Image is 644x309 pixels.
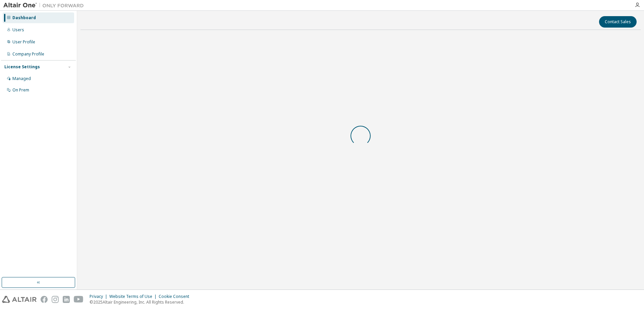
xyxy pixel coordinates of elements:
p: © 2025 Altair Engineering, Inc. All Rights Reserved. [90,299,193,305]
img: altair_logo.svg [2,296,37,303]
div: Company Profile [12,51,44,57]
div: Dashboard [12,15,36,21]
img: linkedin.svg [63,296,70,303]
div: Users [12,27,24,33]
div: User Profile [12,39,35,45]
div: On Prem [12,87,29,93]
img: facebook.svg [41,296,48,303]
img: instagram.svg [52,296,59,303]
div: Managed [12,76,31,81]
div: Privacy [90,294,109,299]
img: youtube.svg [74,296,84,303]
div: Website Terms of Use [109,294,159,299]
button: Contact Sales [599,16,637,28]
div: Cookie Consent [159,294,193,299]
img: Altair One [3,2,87,9]
div: License Settings [4,64,40,70]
